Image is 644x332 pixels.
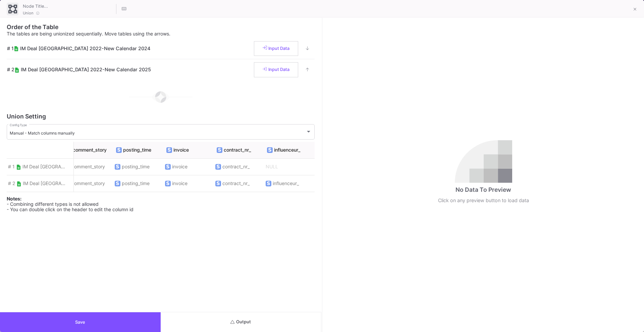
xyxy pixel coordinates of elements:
[122,181,150,186] span: posting_time
[455,140,512,183] img: no-data.svg
[173,147,189,153] datos-editable: invoice
[172,181,187,186] span: invoice
[20,46,150,51] span: IM Deal [GEOGRAPHIC_DATA] 2022-New Calendar 2024
[73,147,107,153] datos-editable: comment_story
[161,312,321,332] button: Output
[7,196,21,201] b: Notes:
[230,319,251,324] span: Output
[263,67,289,72] span: Input Data
[21,67,151,72] span: IM Deal [GEOGRAPHIC_DATA] 2022-New Calendar 2025
[22,164,146,169] span: IM Deal [GEOGRAPHIC_DATA] 2022-New Calendar 2024
[7,31,315,36] p: The tables are being unionized sequentially. Move tables using the arrows.
[123,147,151,153] datos-editable: posting_time
[222,181,250,186] span: contract_nr_
[7,67,151,72] span: # 2
[273,181,299,186] span: influenceur_
[7,46,150,51] span: # 1
[254,41,298,56] button: Input Data
[117,2,131,16] button: Hotkeys List
[7,181,16,186] span: # 2
[7,164,16,169] span: # 1
[7,114,315,119] div: Union Setting
[224,147,251,153] datos-editable: contract_nr_
[172,164,187,169] span: invoice
[23,180,146,186] span: IM Deal [GEOGRAPHIC_DATA] 2022-New Calendar 2025
[10,131,75,136] span: Manual - Match columns manually
[254,62,298,77] button: Input Data
[7,192,315,216] div: - Combining different types is not allowed - You can double click on the header to edit the colum...
[71,164,105,169] span: comment_story
[266,164,313,169] span: NULL
[222,164,250,169] span: contract_nr_
[122,164,150,169] span: posting_time
[274,147,300,153] datos-editable: influenceur_
[75,320,85,325] span: Save
[71,181,105,186] span: comment_story
[263,46,289,51] span: Input Data
[21,1,115,10] input: Node Title...
[8,5,17,13] img: union-ui.svg
[23,10,34,16] span: Union
[7,24,315,30] div: Order of the Table
[455,185,511,194] div: No Data To Preview
[438,197,529,204] div: Click on any preview button to load data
